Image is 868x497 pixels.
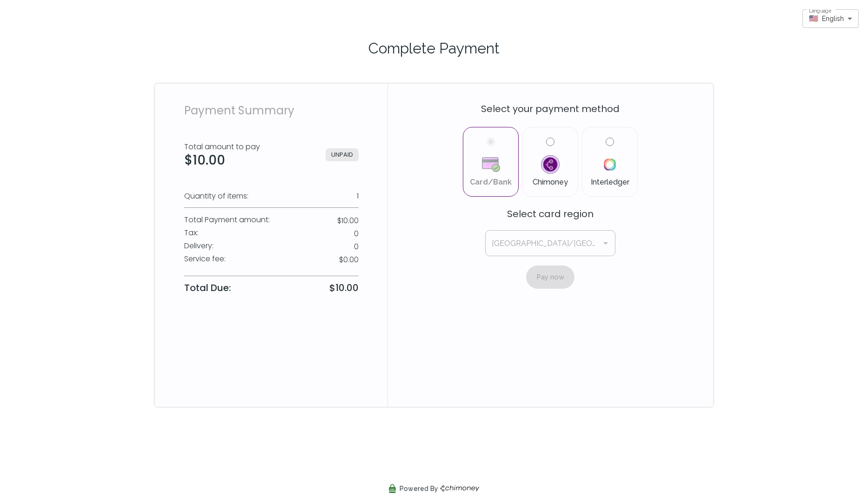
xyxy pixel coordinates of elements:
[485,207,615,221] p: Select card region
[184,141,260,152] p: Total amount to pay
[822,14,844,23] span: English
[471,138,511,186] label: Card/Bank
[337,215,359,226] p: $10.00
[184,214,270,225] p: Total Payment amount :
[411,102,690,116] p: Select your payment method
[546,138,554,146] input: ChimoneyChimoney
[166,37,702,60] p: Complete Payment
[184,102,359,119] p: Payment Summary
[184,240,214,252] p: Delivery :
[487,138,495,146] input: Card/BankCard/Bank
[329,281,359,294] p: $10.00
[590,138,630,186] label: Interledger
[354,241,359,252] p: 0
[184,191,248,202] p: Quantity of items:
[326,148,359,161] span: UNPAID
[802,10,859,27] div: 🇺🇸English
[541,155,560,174] img: Chimoney
[354,228,359,239] p: 0
[809,7,831,14] label: Language
[809,14,818,23] span: 🇺🇸
[601,155,619,174] img: Interledger
[184,253,226,265] p: Service fee :
[606,138,614,146] input: InterledgerInterledger
[482,155,500,174] img: Card/Bank
[530,138,570,186] label: Chimoney
[184,227,198,239] p: Tax :
[184,152,260,168] h3: $10.00
[184,281,231,295] p: Total Due:
[339,254,359,265] p: $0.00
[357,191,359,202] p: 1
